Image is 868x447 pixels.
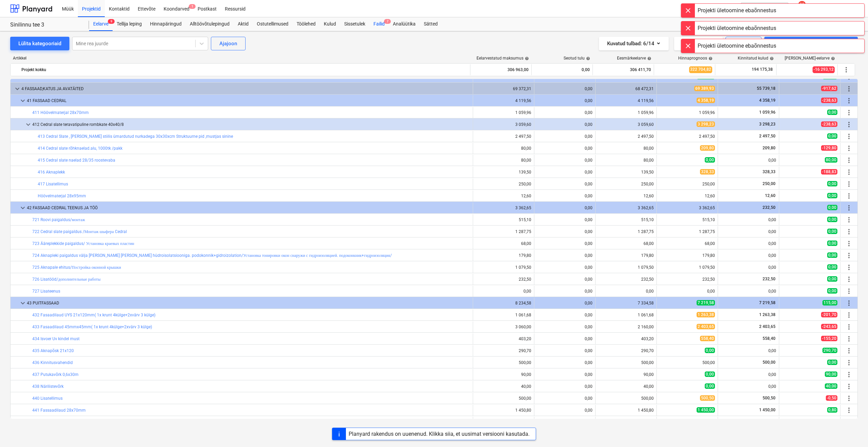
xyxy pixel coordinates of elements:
[825,371,837,377] span: 90,00
[738,56,774,61] div: Kinnitatud kulud
[845,228,853,236] span: Rohkem tegevusi
[700,336,715,341] span: 558,40
[827,241,837,246] span: 0,00
[27,95,470,106] div: 41 FASSAAD CEDRAL
[389,17,420,31] a: Analüütika
[340,17,369,31] a: Sissetulek
[219,39,237,48] div: Ajajoon
[827,407,837,413] span: 0,80
[705,371,715,377] span: 0,00
[598,182,654,186] div: 250,00
[32,229,127,234] a: 722 Cedral slate paigaldus /Монтаж шыфера Cedral
[700,145,715,151] span: 209,80
[537,122,592,127] div: 0,00
[10,21,81,29] div: Sinilinnu tee 3
[700,395,715,401] span: 500,50
[762,277,776,281] span: 232,50
[189,4,196,9] span: 1
[845,370,853,379] span: Rohkem tegevusi
[845,132,853,140] span: Rohkem tegevusi
[599,37,669,50] button: Kuvatud tulbad:6/14
[758,408,776,412] span: 1 450,00
[523,56,529,61] span: help
[598,241,654,246] div: 68,00
[845,168,853,176] span: Rohkem tegevusi
[845,97,853,105] span: Rohkem tegevusi
[721,289,776,294] div: 0,00
[845,335,853,343] span: Rohkem tegevusi
[827,264,837,270] span: 0,00
[660,277,715,282] div: 232,50
[19,299,27,307] span: keyboard_arrow_down
[32,384,64,389] a: 438 Närilistevõrk
[758,324,776,329] span: 2 403,65
[674,37,723,50] button: Detailid
[585,56,590,61] span: help
[537,134,592,139] div: 0,00
[320,17,340,31] a: Kulud
[705,157,715,163] span: 0,00
[537,205,592,210] div: 0,00
[764,193,776,198] span: 12,60
[32,313,155,317] a: 432 Fasaadilaud UYS 21x120mm( 1x krunt 4külge+2xvärv 3 külge)
[689,66,712,73] span: 322 704,82
[32,325,152,329] a: 433 Fasaadilaud 45mmx45mm( 1x krunt 4külge+2xvärv 3 külge)
[32,253,392,258] a: 724 Aknapleki paigaldus välja [PERSON_NAME] [PERSON_NAME] hüdroisolatsiooniga. podokonnik+gidroiz...
[420,17,442,31] div: Sätted
[598,325,654,329] div: 2 160,00
[660,289,715,294] div: 0,00
[476,182,531,186] div: 250,00
[660,241,715,246] div: 68,00
[32,241,134,246] a: 723 Ääreplekkide paigaldus/ Установка краевых пластин
[537,289,592,294] div: 0,00
[24,120,32,129] span: keyboard_arrow_down
[598,194,654,198] div: 12,60
[476,360,531,365] div: 500,00
[10,37,69,50] button: Lülita kategooriaid
[607,39,661,48] div: Kuvatud tulbad : 6/14
[697,324,715,329] span: 2 403,65
[845,311,853,319] span: Rohkem tegevusi
[698,24,776,32] div: Projekti ületoomine ebaõnnestus
[821,336,837,341] span: -155,20
[764,37,858,50] button: [PERSON_NAME] uus eelarverida
[476,265,531,270] div: 1 079,50
[537,110,592,115] div: 0,00
[845,192,853,200] span: Rohkem tegevusi
[660,253,715,258] div: 179,80
[768,56,774,61] span: help
[721,253,776,258] div: 0,00
[32,110,89,115] a: 411 Höövelmaterjal 28x70mm
[537,146,592,151] div: 0,00
[186,17,234,31] div: Alltöövõtulepingud
[32,396,63,401] a: 440 Lisatellimus
[537,98,592,103] div: 0,00
[384,19,391,24] span: 7
[821,98,837,103] span: -238,63
[660,205,715,210] div: 3 362,65
[476,158,531,163] div: 80,00
[707,56,713,61] span: help
[537,241,592,246] div: 0,00
[19,97,27,105] span: keyboard_arrow_down
[146,17,186,31] a: Hinnapäringud
[845,204,853,212] span: Rohkem tegevusi
[845,275,853,283] span: Rohkem tegevusi
[598,360,654,365] div: 500,00
[845,323,853,331] span: Rohkem tegevusi
[32,372,79,377] a: 437 Putukavõrk 0,6x30m
[827,133,837,139] span: 0,00
[476,384,531,389] div: 40,00
[698,6,776,15] div: Projekti ületoomine ebaõnnestus
[827,205,837,210] span: 0,00
[827,110,837,115] span: 0,00
[113,17,146,31] a: Tellija leping
[827,360,837,365] span: 0,00
[476,241,531,246] div: 68,00
[694,86,715,91] span: 69 389,93
[721,265,776,270] div: 0,00
[598,229,654,234] div: 1 287,75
